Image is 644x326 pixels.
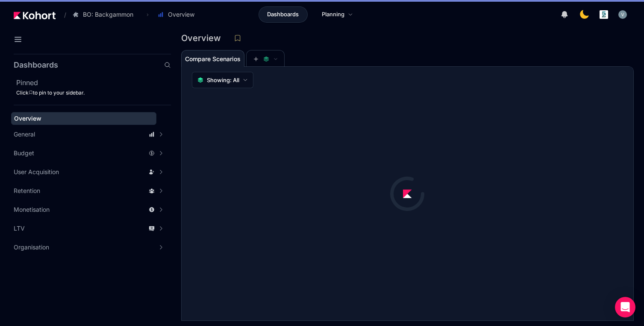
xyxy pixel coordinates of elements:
span: Planning [322,10,344,19]
span: Organisation [14,243,49,252]
img: logo_logo_images_1_20240607072359498299_20240828135028712857.jpeg [600,10,608,19]
button: BO: Backgammon [68,7,142,22]
span: › [145,11,150,18]
span: Dashboards [267,10,299,19]
span: Monetisation [14,205,50,214]
span: BO: Backgammon [83,10,133,19]
span: Budget [14,149,34,157]
button: Showing: All [192,72,253,88]
span: Compare Scenarios [185,56,241,62]
a: Planning [313,6,362,23]
div: Click to pin to your sidebar. [16,89,171,96]
h3: Overview [181,34,226,42]
span: LTV [14,224,25,233]
span: Overview [168,10,194,19]
img: Kohort logo [14,12,56,19]
h2: Pinned [16,77,171,88]
span: Retention [14,187,40,195]
a: Overview [11,112,156,125]
span: Overview [14,115,41,122]
button: Overview [153,7,203,22]
span: User Acquisition [14,168,59,176]
span: General [14,130,35,139]
a: Dashboards [259,6,308,23]
div: Open Intercom Messenger [615,297,635,317]
span: Showing: All [207,76,239,84]
h2: Dashboards [14,61,58,69]
span: / [57,10,66,19]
